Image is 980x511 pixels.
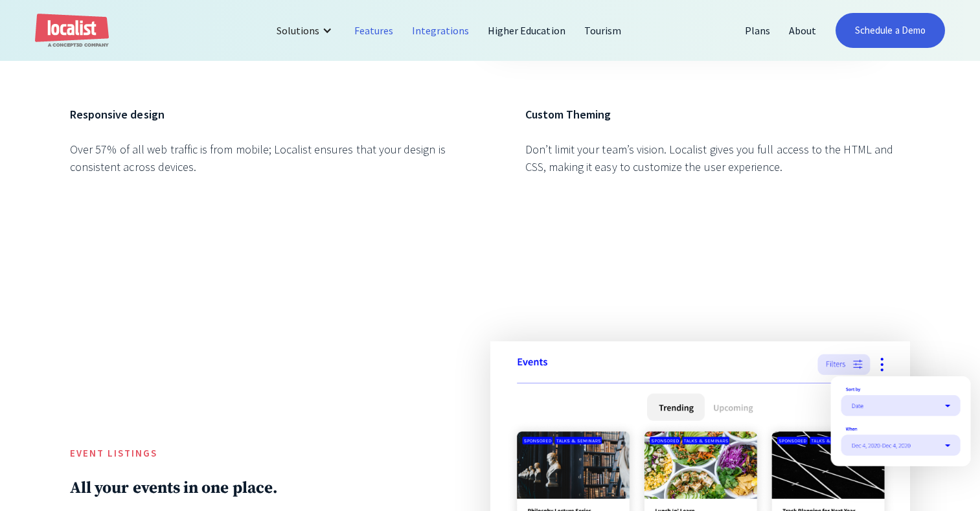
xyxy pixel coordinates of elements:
h6: Responsive design [70,106,455,123]
a: Higher Education [479,15,575,46]
div: Solutions [267,15,345,46]
a: Features [345,15,403,46]
a: Schedule a Demo [836,13,945,48]
a: About [780,15,826,46]
a: home [35,14,109,48]
h2: All your events in one place. [70,478,455,498]
a: Plans [736,15,780,46]
div: Solutions [277,23,319,38]
h6: Custom Theming [525,106,910,123]
h5: Event Listings [70,446,455,461]
a: Integrations [403,15,479,46]
div: Over 57% of all web traffic is from mobile; Localist ensures that your design is consistent acros... [70,141,455,176]
div: Don’t limit your team’s vision. Localist gives you full access to the HTML and CSS, making it eas... [525,141,910,176]
a: Tourism [575,15,631,46]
